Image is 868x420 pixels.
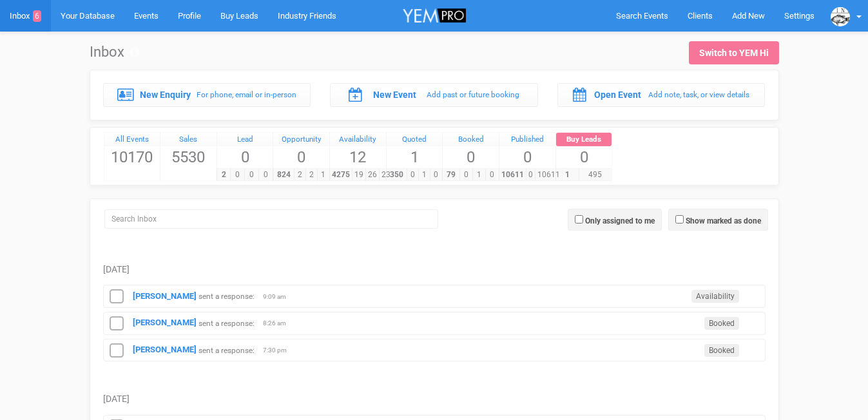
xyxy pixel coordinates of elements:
span: 1 [418,169,430,181]
span: 350 [386,169,407,181]
span: 10611 [535,169,563,181]
img: data [831,7,850,26]
span: 26 [365,169,380,181]
span: 495 [579,169,612,181]
span: 0 [217,146,273,168]
span: 0 [459,169,473,181]
a: [PERSON_NAME] [133,291,197,301]
a: Availability [330,133,386,147]
span: 0 [556,146,612,168]
a: New Enquiry For phone, email or in-person [103,83,311,106]
span: Availability [691,290,739,303]
span: 8:26 am [263,319,295,328]
span: 10611 [499,169,526,181]
span: 2 [305,169,318,181]
span: 4275 [329,169,352,181]
span: 2 [294,169,306,181]
span: 0 [407,169,419,181]
span: 0 [230,169,245,181]
a: Open Event Add note, task, or view details [557,83,766,106]
a: [PERSON_NAME] [133,345,197,354]
span: 7:30 pm [263,346,295,355]
a: [PERSON_NAME] [133,318,197,327]
input: Search Inbox [104,209,438,229]
a: Switch to YEM Hi [689,41,779,64]
a: New Event Add past or future booking [330,83,538,106]
small: Add note, task, or view details [648,90,749,99]
span: 0 [526,169,535,181]
h1: Inbox [90,44,139,60]
label: Only assigned to me [585,215,655,227]
span: 0 [485,169,499,181]
span: 0 [499,146,555,168]
span: Add New [732,11,765,21]
span: 824 [273,169,294,181]
small: sent a response: [198,292,255,301]
span: 1 [387,146,443,168]
div: Switch to YEM Hi [699,46,769,59]
a: Quoted [387,133,443,147]
span: 0 [430,169,442,181]
a: Lead [217,133,273,147]
label: New Enquiry [140,88,191,101]
h5: [DATE] [103,394,766,404]
span: 19 [352,169,366,181]
a: Buy Leads [556,133,612,147]
span: 2 [217,169,231,181]
label: New Event [373,88,416,101]
a: Booked [443,133,499,147]
a: Published [499,133,555,147]
span: 23 [379,169,393,181]
span: Clients [688,11,713,21]
span: Booked [704,317,739,330]
span: 0 [443,146,499,168]
span: 9:09 am [263,292,295,301]
a: Opportunity [273,133,329,147]
small: Add past or future booking [427,90,519,99]
span: Search Events [616,11,668,21]
small: sent a response: [198,345,255,354]
small: For phone, email or in-person [197,90,296,99]
span: 79 [442,169,460,181]
a: Sales [160,133,217,147]
span: 6 [33,10,41,22]
a: All Events [104,133,160,147]
span: Booked [704,344,739,357]
span: 10170 [104,146,160,168]
span: 5530 [160,146,217,168]
label: Open Event [594,88,641,101]
span: 12 [330,146,386,168]
span: 0 [273,146,329,168]
span: 0 [258,169,273,181]
h5: [DATE] [103,265,766,274]
small: sent a response: [198,318,255,327]
span: 1 [317,169,329,181]
span: 0 [244,169,259,181]
span: 1 [555,169,579,181]
span: 1 [472,169,486,181]
label: Show marked as done [686,215,761,227]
